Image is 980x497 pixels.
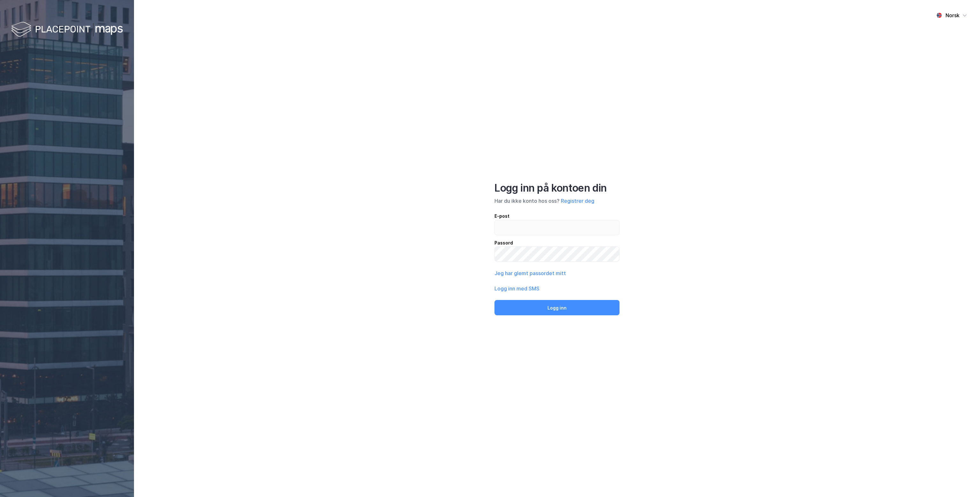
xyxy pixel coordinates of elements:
img: logo-white.f07954bde2210d2a523dddb988cd2aa7.svg [11,20,123,39]
button: Logg inn [494,300,620,315]
div: E-post [494,212,620,220]
div: Logg inn på kontoen din [494,182,620,194]
button: Logg inn med SMS [494,285,539,292]
div: Norsk [946,11,960,19]
div: Passord [494,239,620,247]
button: Jeg har glemt passordet mitt [494,269,566,277]
div: Har du ikke konto hos oss? [494,197,620,205]
button: Registrer deg [561,197,594,205]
